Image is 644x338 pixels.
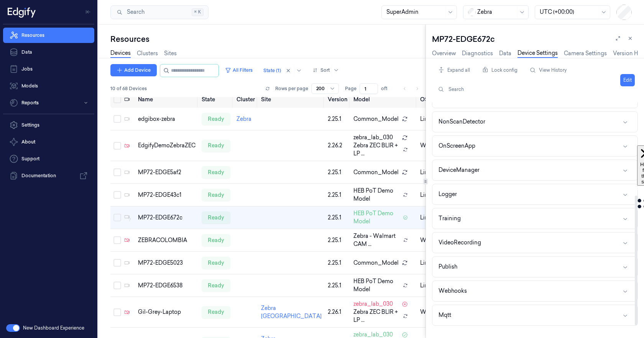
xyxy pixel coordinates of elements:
[202,140,230,152] div: ready
[3,134,94,150] button: About
[110,64,157,76] button: Add Device
[432,281,637,301] button: Webhooks
[432,136,637,156] button: OnScreenApp
[110,5,209,19] button: Search⌘K
[527,64,570,76] button: View History
[135,91,199,108] th: Name
[439,263,457,271] div: Publish
[3,61,94,77] a: Jobs
[3,95,94,110] button: Reports
[420,115,445,123] p: linux
[420,191,445,199] p: linux
[353,134,393,142] span: zebra_lab_030
[113,142,121,150] button: Select row
[620,74,635,86] button: Edit
[138,259,195,267] div: MP72-EDGE5023
[432,112,637,132] button: NonScanDetector
[439,311,451,319] div: Mqtt
[202,234,230,246] div: ready
[564,49,607,58] a: Camera Settings
[202,306,230,318] div: ready
[3,28,94,43] a: Resources
[237,115,251,122] a: Zebra
[353,300,393,308] span: zebra_lab_030
[328,282,347,290] div: 2.25.1
[432,184,637,204] button: Logger
[275,85,308,92] p: Rows per page
[432,34,638,45] div: MP72-EDGE672c
[353,259,399,267] span: Common_Model
[350,91,417,108] th: Model
[113,236,121,244] button: Select row
[113,191,121,199] button: Select row
[353,308,400,324] span: Zebra ZEC BLIR + LP ...
[202,166,230,178] div: ready
[439,166,480,174] div: DeviceManager
[420,308,445,316] p: windows
[439,239,481,247] div: VideoRecording
[202,189,230,201] div: ready
[353,168,399,176] span: Common_Model
[479,64,521,76] button: Lock config
[233,91,258,108] th: Cluster
[420,142,445,150] p: windows
[113,308,121,316] button: Select row
[420,214,445,222] p: linux
[202,279,230,292] div: ready
[82,6,94,18] button: Toggle Navigation
[353,142,400,158] span: Zebra ZEC BLIR + LP ...
[381,85,393,92] span: of 1
[3,117,94,133] a: Settings
[138,308,195,316] div: Gil-Grey-Laptop
[113,282,121,289] button: Select row
[138,282,195,290] div: MP72-EDGE6538
[432,257,637,277] button: Publish
[345,85,356,92] span: Page
[199,91,233,108] th: State
[113,259,121,267] button: Select row
[353,232,400,248] span: Zebra - Walmart CAM ...
[3,78,94,94] a: Models
[432,49,456,58] a: Overview
[3,168,94,183] a: Documentation
[137,49,158,58] a: Clusters
[138,214,195,222] div: MP72-EDGE672c
[261,305,322,320] a: Zebra [GEOGRAPHIC_DATA]
[439,118,485,126] div: NonScanDetector
[420,236,445,244] p: windows
[138,115,195,123] div: edgibox-zebra
[328,259,347,267] div: 2.25.1
[432,305,637,325] button: Mqtt
[432,160,637,180] button: DeviceManager
[353,187,400,203] span: HEB PoT Demo Model
[258,91,325,108] th: Site
[113,214,121,221] button: Select row
[432,208,637,229] button: Training
[517,49,558,58] a: Device Settings
[439,142,475,150] div: OnScreenApp
[439,287,467,295] div: Webhooks
[328,308,347,316] div: 2.26.1
[328,191,347,199] div: 2.25.1
[110,49,131,58] a: Devices
[499,49,511,58] a: Data
[328,168,347,176] div: 2.25.1
[3,151,94,167] a: Support
[432,232,637,253] button: VideoRecording
[113,115,121,123] button: Select row
[113,96,121,103] button: Select all
[138,191,195,199] div: MP72-EDGE43c1
[138,142,195,150] div: EdgifyDemoZebraZEC
[138,236,195,244] div: ZEBRACOLOMBIA
[420,168,445,176] p: linux
[124,8,145,16] span: Search
[353,209,400,226] span: HEB PoT Demo Model
[202,211,230,224] div: ready
[479,63,521,77] div: Lock config
[417,91,448,108] th: OS
[420,259,445,267] p: linux
[353,277,400,293] span: HEB PoT Demo Model
[110,34,426,45] div: Resources
[353,115,399,123] span: Common_Model
[328,214,347,222] div: 2.25.1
